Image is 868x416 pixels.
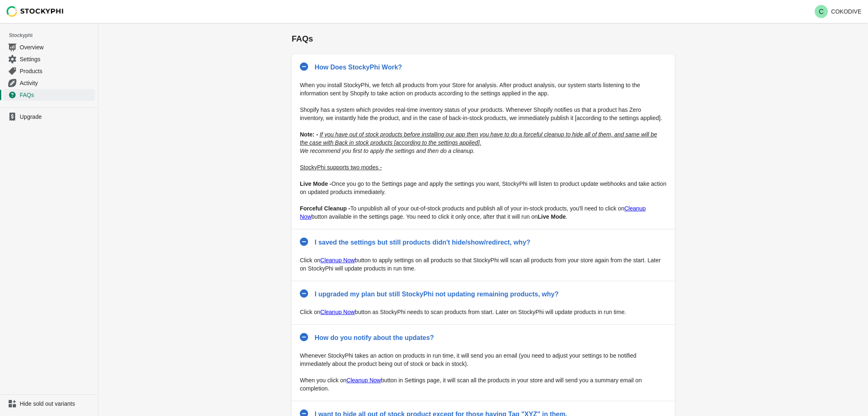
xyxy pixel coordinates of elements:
[315,289,559,299] h2: I upgraded my plan but still StockyPhi not updating remaining products, why?
[320,257,355,263] a: Cleanup Now
[300,81,667,221] div: Once you go to the Settings page and apply the settings you want, StockyPhi will listen to produc...
[20,43,93,51] span: Overview
[297,235,534,250] button: I saved the settings but still products didn't hide/show/redirect, why?
[300,106,667,122] p: Shopify has a system which provides real-time inventory status of your products. Whenever Shopify...
[20,79,93,87] span: Activity
[3,111,95,122] a: Upgrade
[20,113,93,121] span: Upgrade
[9,31,98,39] span: Stockyphi
[811,3,865,20] button: Avatar with initials CCOKODIVE
[300,180,331,187] strong: Live Mode -
[20,55,93,63] span: Settings
[3,41,95,53] a: Overview
[819,8,824,15] text: C
[20,91,93,99] span: FAQs
[300,81,667,97] p: When you install StockyPhi, we fetch all products from your Store for analysis. After product ana...
[815,5,828,18] span: Avatar with initials C
[3,398,95,409] a: Hide sold out variants
[300,308,667,316] div: Click on button as StockyPhi needs to scan products from start. Later on StockyPhi will update pr...
[300,131,657,146] i: If you have out of stock products before installing our app then you have to do a forceful cleanu...
[300,205,350,212] strong: Forceful Cleanup -
[3,65,95,77] a: Products
[320,309,355,315] a: Cleanup Now
[20,67,93,75] span: Products
[347,377,381,384] a: Cleanup Now
[3,89,95,101] a: FAQs
[538,213,566,220] b: Live Mode
[300,148,475,154] i: We recommend you first to apply the settings and then do a cleanup.
[315,62,402,72] h2: How Does StockyPhi Work?
[292,33,675,44] h1: FAQs
[7,6,64,17] img: Stockyphi
[300,131,318,138] strong: Note: -
[3,77,95,89] a: Activity
[315,333,434,343] h2: How do you notify about the updates?
[20,400,93,408] span: Hide sold out variants
[831,8,861,15] p: COKODIVE
[297,330,437,346] button: How do you notify about the updates?
[297,287,562,302] button: I upgraded my plan but still StockyPhi not updating remaining products, why?
[315,238,530,247] h2: I saved the settings but still products didn't hide/show/redirect, why?
[300,164,382,171] u: StockyPhi supports two modes -
[300,256,667,273] div: Click on button to apply settings on all products so that StockyPhi will scan all products from y...
[300,351,667,393] div: Whenever StockyPhi takes an action on products in run time, it will send you an email (you need t...
[297,60,405,75] button: How Does StockyPhi Work?
[3,53,95,65] a: Settings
